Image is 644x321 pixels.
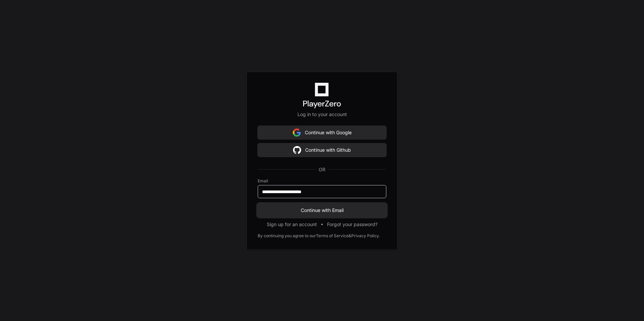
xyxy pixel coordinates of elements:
[293,143,301,157] img: Sign in with google
[293,126,301,139] img: Sign in with google
[349,233,351,239] div: &
[258,204,386,217] button: Continue with Email
[316,166,328,173] span: OR
[258,233,316,239] div: By continuing you agree to our
[351,233,380,239] a: Privacy Policy.
[258,126,386,139] button: Continue with Google
[258,178,386,184] label: Email
[258,111,386,118] p: Log in to your account
[327,221,378,228] button: Forgot your password?
[258,143,386,157] button: Continue with Github
[258,207,386,214] span: Continue with Email
[267,221,317,228] button: Sign up for an account
[316,233,349,239] a: Terms of Service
